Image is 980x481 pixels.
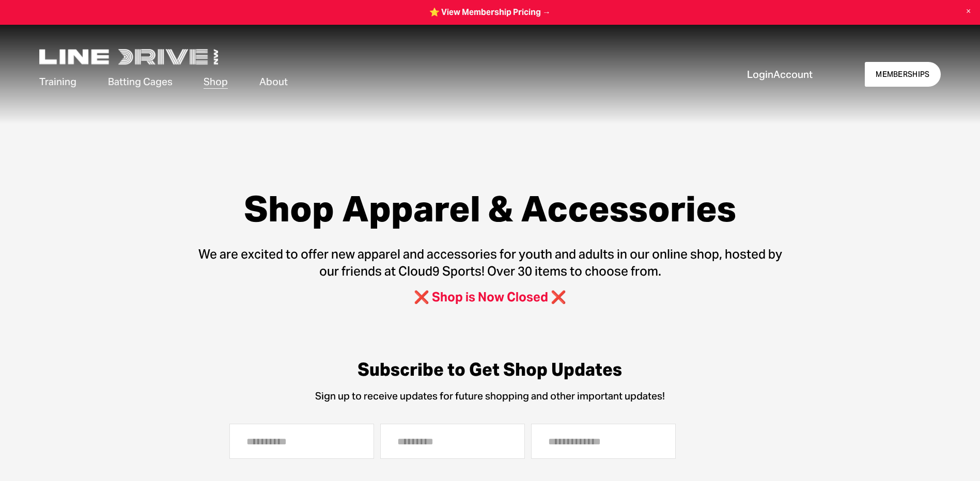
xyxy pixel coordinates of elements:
[108,74,173,90] a: folder dropdown
[259,75,288,89] span: About
[235,389,746,403] p: Sign up to receive updates for future shopping and other important updates!
[259,74,288,90] a: folder dropdown
[189,246,791,280] p: We are excited to offer new apparel and accessories for youth and adults in our online shop, host...
[414,289,566,305] strong: ❌ Shop is Now Closed ❌
[39,49,218,65] img: LineDrive NorthWest
[39,74,76,90] a: folder dropdown
[39,75,76,89] span: Training
[204,74,228,90] a: Shop
[235,359,746,381] h2: Subscribe to Get Shop Updates
[108,75,173,89] span: Batting Cages
[865,62,941,87] a: MEMBERSHIPS
[189,189,791,229] h1: Shop Apparel & Accessories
